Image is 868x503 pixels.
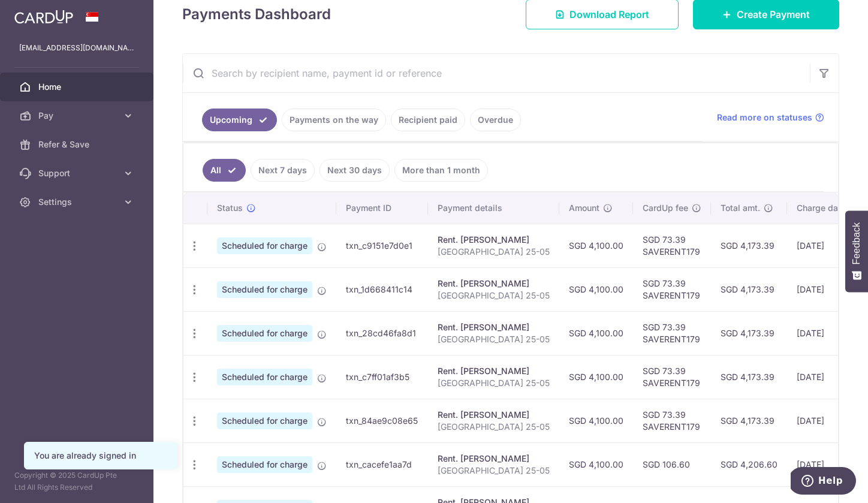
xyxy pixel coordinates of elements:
div: Rent. [PERSON_NAME] [438,453,550,465]
span: Charge date [797,202,846,214]
input: Search by recipient name, payment id or reference [183,54,810,92]
td: SGD 73.39 SAVERENT179 [633,355,711,399]
a: More than 1 month [394,159,488,182]
td: txn_84ae9c08e65 [336,399,428,442]
div: Rent. [PERSON_NAME] [438,365,550,377]
p: [GEOGRAPHIC_DATA] 25-05 [438,377,550,389]
a: Recipient paid [391,109,465,131]
th: Payment ID [336,192,428,224]
span: Status [217,202,243,214]
td: SGD 4,173.39 [711,224,787,267]
span: Refer & Save [38,138,117,150]
td: SGD 4,206.60 [711,442,787,486]
td: SGD 73.39 SAVERENT179 [633,311,711,355]
td: SGD 4,100.00 [559,267,633,311]
span: Scheduled for charge [217,281,312,298]
td: SGD 4,173.39 [711,267,787,311]
a: Next 7 days [251,159,315,182]
span: Scheduled for charge [217,456,312,473]
a: Payments on the way [282,109,386,131]
div: Rent. [PERSON_NAME] [438,321,550,333]
td: txn_c9151e7d0e1 [336,224,428,267]
p: [GEOGRAPHIC_DATA] 25-05 [438,465,550,477]
td: txn_1d668411c14 [336,267,428,311]
span: Download Report [569,7,649,22]
span: Pay [38,110,117,122]
td: SGD 73.39 SAVERENT179 [633,399,711,442]
span: Home [38,81,117,93]
a: Upcoming [202,109,277,131]
span: Amount [569,202,599,214]
button: Feedback - Show survey [845,210,868,292]
span: Read more on statuses [717,112,812,124]
td: SGD 4,100.00 [559,442,633,486]
td: SGD 4,100.00 [559,224,633,267]
a: Next 30 days [320,159,390,182]
div: Rent. [PERSON_NAME] [438,234,550,246]
td: SGD 4,100.00 [559,311,633,355]
td: txn_28cd46fa8d1 [336,311,428,355]
span: Support [38,167,117,179]
iframe: Opens a widget where you can find more information [791,467,856,497]
p: [GEOGRAPHIC_DATA] 25-05 [438,421,550,433]
span: Scheduled for charge [217,369,312,385]
span: Settings [38,196,117,208]
td: SGD 4,173.39 [711,311,787,355]
h4: Payments Dashboard [182,4,331,25]
a: Read more on statuses [717,112,824,124]
span: CardUp fee [643,202,688,214]
p: [GEOGRAPHIC_DATA] 25-05 [438,333,550,345]
a: Overdue [470,109,521,131]
span: Scheduled for charge [217,412,312,429]
img: CardUp [14,10,73,24]
td: SGD 4,173.39 [711,355,787,399]
td: SGD 73.39 SAVERENT179 [633,267,711,311]
span: Create Payment [737,7,810,22]
a: All [203,159,246,182]
span: Feedback [851,222,862,264]
td: txn_c7ff01af3b5 [336,355,428,399]
p: [EMAIL_ADDRESS][DOMAIN_NAME] [19,42,134,54]
span: Total amt. [721,202,760,214]
div: You are already signed in [34,450,167,462]
td: SGD 106.60 [633,442,711,486]
span: Scheduled for charge [217,325,312,342]
td: txn_cacefe1aa7d [336,442,428,486]
td: SGD 4,173.39 [711,399,787,442]
span: Scheduled for charge [217,237,312,254]
td: SGD 73.39 SAVERENT179 [633,224,711,267]
p: [GEOGRAPHIC_DATA] 25-05 [438,246,550,258]
p: [GEOGRAPHIC_DATA] 25-05 [438,290,550,302]
td: SGD 4,100.00 [559,399,633,442]
div: Rent. [PERSON_NAME] [438,409,550,421]
th: Payment details [428,192,559,224]
div: Rent. [PERSON_NAME] [438,278,550,290]
td: SGD 4,100.00 [559,355,633,399]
